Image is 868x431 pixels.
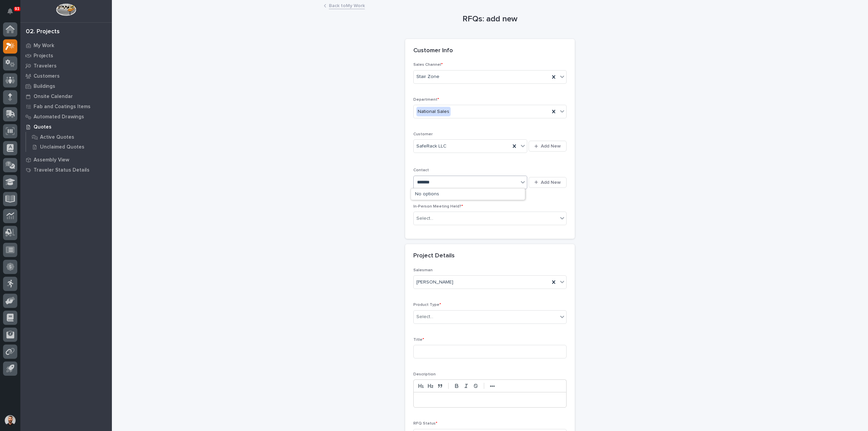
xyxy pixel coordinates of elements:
span: Salesman [413,268,433,272]
a: Back toMy Work [329,1,365,9]
a: Buildings [20,81,112,91]
span: Description [413,372,436,376]
span: Customer [413,132,433,136]
a: Traveler Status Details [20,165,112,175]
div: Notifications93 [8,8,17,19]
span: Department [413,98,439,102]
span: Sales Channel [413,63,443,67]
a: Customers [20,71,112,81]
p: Assembly View [34,157,69,163]
a: Fab and Coatings Items [20,101,112,112]
p: Active Quotes [40,134,74,140]
span: Contact [413,168,429,172]
span: Product Type [413,303,441,307]
a: Automated Drawings [20,112,112,122]
p: Buildings [34,83,55,90]
h1: RFQs: add new [405,14,575,24]
p: Fab and Coatings Items [34,104,91,110]
span: [PERSON_NAME] [416,279,453,286]
p: Customers [34,73,60,79]
button: ••• [488,382,497,390]
span: Stair Zone [416,73,439,80]
a: Quotes [20,122,112,132]
p: Onsite Calendar [34,94,73,100]
div: Select... [416,313,433,320]
h2: Project Details [413,252,455,260]
span: RFQ Status [413,422,437,426]
p: Projects [34,53,53,59]
a: Projects [20,51,112,61]
a: Active Quotes [26,132,112,142]
div: Select... [416,215,433,222]
a: Travelers [20,61,112,71]
p: Traveler Status Details [34,167,90,173]
span: Title [413,338,424,342]
div: No options [411,189,525,200]
button: Add New [529,177,567,188]
button: Notifications [3,4,17,18]
a: Assembly View [20,155,112,165]
p: Unclaimed Quotes [40,144,84,150]
span: SafeRack LLC [416,143,447,150]
a: Onsite Calendar [20,91,112,101]
strong: ••• [490,384,495,389]
button: users-avatar [3,413,17,428]
img: Workspace Logo [56,3,76,16]
p: 93 [15,6,19,11]
span: Add New [541,143,561,149]
p: My Work [34,43,54,49]
p: Quotes [34,124,52,130]
span: Add New [541,179,561,185]
p: Travelers [34,63,57,69]
h2: Customer Info [413,47,453,55]
div: National Sales [416,107,451,117]
div: 02. Projects [26,28,60,36]
a: Unclaimed Quotes [26,142,112,152]
a: My Work [20,40,112,51]
p: Automated Drawings [34,114,84,120]
span: In-Person Meeting Held? [413,204,463,209]
button: Add New [529,141,567,152]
